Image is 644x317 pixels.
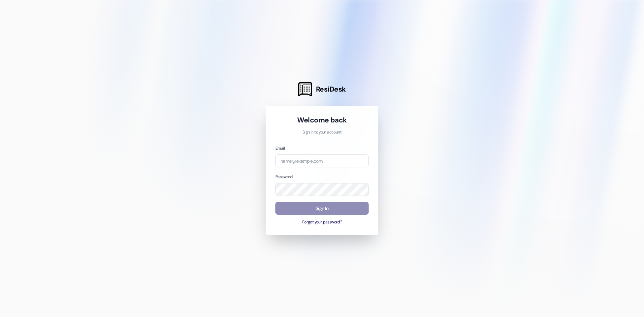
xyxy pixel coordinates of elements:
p: Sign in to your account [275,129,369,136]
button: Sign In [275,202,369,215]
label: Password [275,174,292,179]
button: Forgot your password? [275,219,369,225]
label: Email [275,146,285,151]
h1: Welcome back [275,115,369,125]
input: name@example.com [275,154,369,167]
span: ResiDesk [316,85,346,94]
img: ResiDesk Logo [298,82,312,96]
